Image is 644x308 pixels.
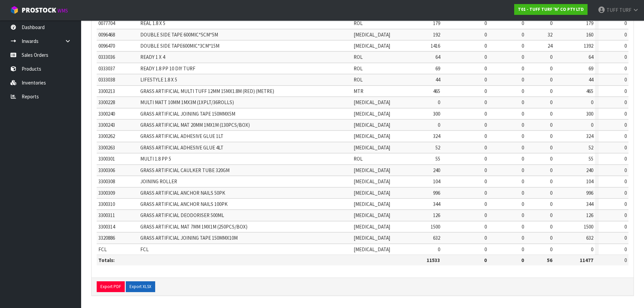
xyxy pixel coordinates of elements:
span: REAL 1.8 X 5 [140,20,165,26]
span: 0096468 [98,31,115,38]
span: 3300311 [98,212,115,218]
span: [MEDICAL_DATA] [354,246,390,253]
span: 0 [438,246,440,253]
span: JOINING ROLLER [140,178,177,185]
span: ROL [354,65,363,72]
span: 344 [586,201,593,207]
span: GRASS ARTIFICIAL ADHESIVE GLUE 4LT [140,144,223,151]
span: 0 [624,223,627,230]
span: [MEDICAL_DATA] [354,111,390,117]
span: GRASS ARTIFICIAL MULTI TUFF 12MM 15MX1.8M (RED) (METRE) [140,88,274,94]
strong: Totals: [98,257,115,263]
span: 996 [586,190,593,196]
span: 52 [589,144,593,151]
span: 0 [522,212,524,218]
span: 24 [548,43,552,49]
span: 0 [484,235,487,241]
span: 0 [624,31,627,38]
span: 0 [484,31,487,38]
span: [MEDICAL_DATA] [354,223,390,230]
small: WMS [57,7,68,14]
span: 1500 [431,223,440,230]
span: 104 [433,178,440,185]
span: 632 [433,235,440,241]
span: ROL [354,76,363,83]
span: 0 [484,156,487,162]
span: 0 [550,133,552,139]
span: DOUBLE SIDE TAPE600MIC*3CM*15M [140,43,219,49]
span: 0 [550,246,552,253]
span: 0 [624,257,627,263]
span: 44 [435,76,440,83]
span: 0 [484,65,487,72]
strong: 0 [521,257,524,263]
span: 0 [624,43,627,49]
span: 0 [550,54,552,60]
span: 1392 [584,43,593,49]
span: 240 [586,167,593,173]
strong: 11533 [427,257,440,263]
span: 0 [550,223,552,230]
span: 465 [433,88,440,94]
span: 1500 [584,223,593,230]
span: [MEDICAL_DATA] [354,201,390,207]
span: GRASS ARTIFICIAL JOINING TAPE 150MMX10M [140,235,238,241]
span: 0 [484,122,487,128]
span: 0 [438,99,440,105]
span: [MEDICAL_DATA] [354,144,390,151]
span: GRASS ARTIFICIAL DEODORISER 500ML [140,212,224,218]
button: Export PDF [97,281,125,292]
span: 0077704 [98,20,115,26]
span: 0 [550,212,552,218]
span: 0 [624,88,627,94]
button: Export XLSX [126,281,155,292]
span: 3300213 [98,88,115,94]
span: 0 [522,122,524,128]
span: 0 [550,76,552,83]
span: 0 [484,99,487,105]
span: 0 [484,54,487,60]
span: 0 [484,20,487,26]
span: 0 [550,156,552,162]
span: 0 [522,178,524,185]
span: GRASS ARTIFICIAL ANCHOR NAILS 50PK [140,190,225,196]
span: 0 [522,111,524,117]
span: LIFESTYLE 1.8 X 5 [140,76,177,83]
span: 344 [433,201,440,207]
span: 0 [522,76,524,83]
span: [MEDICAL_DATA] [354,167,390,173]
span: 240 [433,167,440,173]
span: 3300228 [98,99,115,105]
img: cube-alt.png [10,6,19,14]
span: 160 [586,31,593,38]
span: 0333038 [98,76,115,83]
span: 0 [550,88,552,94]
span: 0 [624,65,627,72]
span: 0 [522,65,524,72]
span: 0 [522,190,524,196]
span: 126 [433,212,440,218]
span: 0 [624,111,627,117]
span: 0 [550,190,552,196]
span: 0 [550,178,552,185]
span: 0 [522,144,524,151]
span: 0 [624,246,627,253]
span: FCL [98,246,107,253]
span: 324 [586,133,593,139]
span: 0333036 [98,54,115,60]
span: 0 [624,20,627,26]
span: 465 [586,88,593,94]
span: 3300306 [98,167,115,173]
span: 0 [484,178,487,185]
span: 104 [586,178,593,185]
span: GRASS ARTIFICIAL ADHESIVE GLUE 1LT [140,133,223,139]
span: 0 [624,54,627,60]
span: 0 [484,223,487,230]
span: 0 [484,167,487,173]
span: 3300314 [98,223,115,230]
span: 3300243 [98,122,115,128]
span: 0 [550,144,552,151]
span: 0 [550,167,552,173]
span: 0 [624,178,627,185]
span: READY 1.8 PP 10 DIY TURF [140,65,195,72]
